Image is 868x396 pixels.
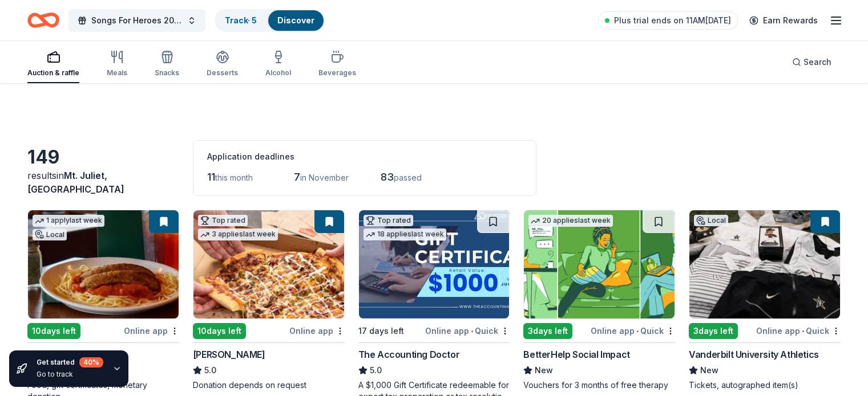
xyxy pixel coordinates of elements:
div: Local [694,215,728,226]
div: Get started [37,357,103,368]
img: Image for BetterHelp Social Impact [524,210,675,319]
div: 17 days left [358,324,404,338]
div: Online app Quick [756,324,841,338]
div: results [27,169,179,196]
div: Meals [107,68,127,77]
button: Meals [107,46,127,83]
div: Beverages [318,68,356,77]
span: • [471,326,473,336]
a: Image for Casey'sTop rated3 applieslast week10days leftOnline app[PERSON_NAME]5.0Donation depends... [193,210,345,391]
div: Online app Quick [591,324,675,338]
a: Track· 5 [225,15,257,25]
a: Earn Rewards [742,10,825,31]
span: 11 [207,171,215,183]
span: this month [215,173,253,182]
div: Application deadlines [207,150,522,164]
button: Auction & raffle [27,46,79,83]
a: Image for BetterHelp Social Impact20 applieslast week3days leftOnline app•QuickBetterHelp Social ... [523,210,675,391]
span: Search [804,55,831,69]
span: New [535,364,553,377]
span: • [802,326,804,336]
div: Top rated [198,215,248,226]
span: 5.0 [204,364,216,377]
span: 5.0 [370,364,382,377]
span: in [27,170,124,195]
button: Beverages [318,46,356,83]
div: 3 days left [523,323,572,339]
div: 149 [27,146,179,169]
div: Auction & raffle [27,68,79,77]
span: passed [394,173,422,182]
button: Track· 5Discover [215,9,325,32]
button: Snacks [155,46,179,83]
div: The Accounting Doctor [358,348,460,361]
div: 10 days left [27,323,80,339]
button: Search [783,51,841,74]
span: New [700,364,718,377]
span: • [636,326,639,336]
span: Songs For Heroes 2025 [91,14,183,27]
div: Vanderbilt University Athletics [689,348,819,361]
img: Image for Demos' Restaurants [28,210,179,319]
div: Donation depends on request [193,379,345,391]
span: Mt. Juliet, [GEOGRAPHIC_DATA] [27,170,124,195]
div: Snacks [155,68,179,77]
div: Alcohol [265,68,291,77]
a: Home [27,7,59,34]
div: Vouchers for 3 months of free therapy [523,379,675,391]
img: Image for The Accounting Doctor [359,210,510,319]
div: 10 days left [193,323,246,339]
div: 20 applies last week [528,215,613,227]
div: 3 applies last week [198,228,278,240]
a: Discover [277,15,314,25]
div: BetterHelp Social Impact [523,348,629,361]
div: Online app [289,324,345,338]
div: [PERSON_NAME] [193,348,265,361]
div: 1 apply last week [33,215,104,227]
div: Local [33,229,67,240]
div: Tickets, autographed item(s) [689,379,841,391]
span: 83 [381,171,394,183]
div: 3 days left [689,323,738,339]
a: Image for Vanderbilt University AthleticsLocal3days leftOnline app•QuickVanderbilt University Ath... [689,210,841,391]
button: Alcohol [265,46,291,83]
div: Online app Quick [425,324,510,338]
span: 7 [294,171,300,183]
div: Top rated [364,215,413,226]
span: in November [300,173,349,182]
div: Online app [124,324,179,338]
span: Plus trial ends on 11AM[DATE] [614,14,731,27]
button: Desserts [207,46,238,83]
div: Go to track [37,370,103,379]
img: Image for Vanderbilt University Athletics [689,210,840,319]
a: Plus trial ends on 11AM[DATE] [598,11,738,30]
div: Desserts [207,68,238,77]
div: 40 % [79,357,103,368]
div: 18 applies last week [364,228,446,240]
img: Image for Casey's [193,210,344,319]
button: Songs For Heroes 2025 [68,9,205,32]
